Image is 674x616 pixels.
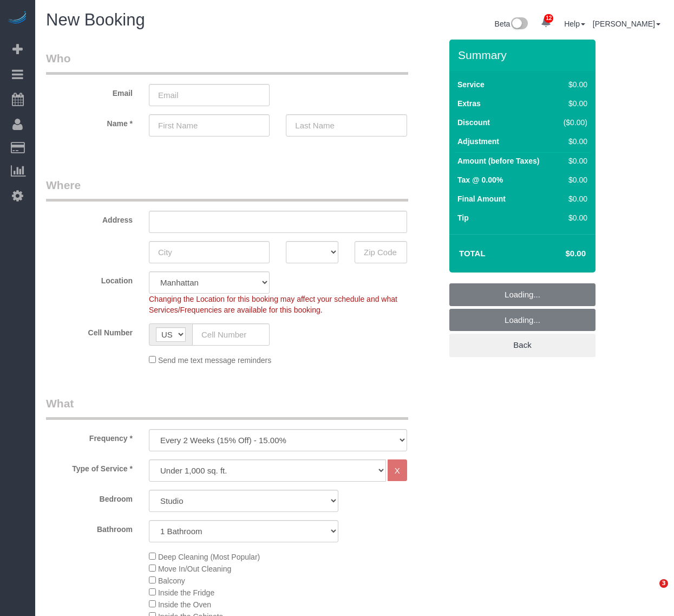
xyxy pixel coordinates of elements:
div: $0.00 [559,212,587,223]
input: Zip Code [355,241,407,263]
a: Beta [495,20,528,28]
label: Email [38,84,141,99]
label: Service [457,79,485,90]
legend: Who [46,50,408,75]
input: Cell Number [192,323,270,346]
div: $0.00 [559,174,587,185]
label: Name * [38,114,141,129]
label: Discount [457,117,490,128]
div: $0.00 [559,193,587,204]
label: Tax @ 0.00% [457,174,503,185]
span: Deep Cleaning (Most Popular) [158,553,260,561]
legend: Where [46,177,408,202]
label: Adjustment [457,136,499,147]
legend: What [46,395,408,420]
label: Bedroom [38,490,141,504]
h3: Summary [458,49,590,61]
div: $0.00 [559,155,587,166]
img: Automaid Logo [6,11,28,26]
img: New interface [510,17,528,31]
strong: Total [459,249,486,258]
label: Bathroom [38,520,141,535]
a: Help [564,20,585,28]
div: ($0.00) [559,117,587,128]
span: 3 [659,579,668,588]
label: Extras [457,98,481,109]
input: City [149,241,270,263]
label: Cell Number [38,323,141,338]
label: Frequency * [38,429,141,444]
span: Changing the Location for this booking may affect your schedule and what Services/Frequencies are... [149,295,397,314]
label: Type of Service * [38,459,141,474]
span: New Booking [46,10,145,29]
label: Location [38,271,141,286]
h4: $0.00 [533,249,586,258]
iframe: Intercom live chat [637,579,663,605]
a: [PERSON_NAME] [593,20,660,28]
div: $0.00 [559,136,587,147]
label: Address [38,211,141,225]
label: Tip [457,212,469,223]
a: Back [449,334,596,356]
a: 12 [535,11,557,35]
span: Send me text message reminders [158,356,271,365]
input: First Name [149,114,270,137]
input: Email [149,84,270,106]
span: 12 [544,14,553,23]
span: Inside the Fridge [158,588,214,597]
label: Amount (before Taxes) [457,155,539,166]
input: Last Name [286,114,407,137]
div: $0.00 [559,79,587,90]
label: Final Amount [457,193,506,204]
span: Inside the Oven [158,600,211,609]
span: Move In/Out Cleaning [158,565,231,573]
span: Balcony [158,576,185,585]
div: $0.00 [559,98,587,109]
